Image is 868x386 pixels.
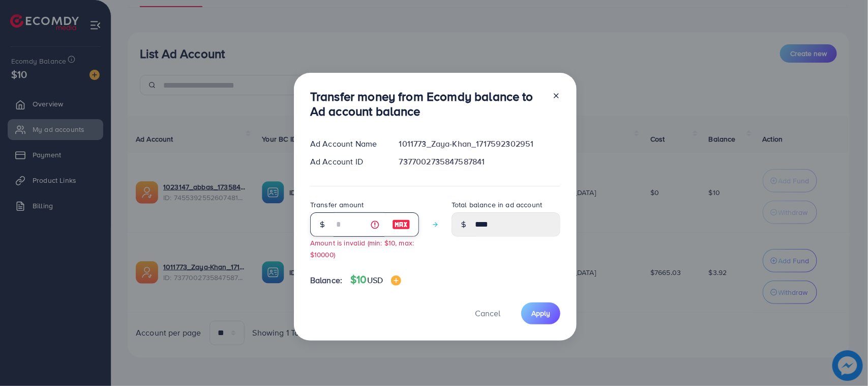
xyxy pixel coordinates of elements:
small: Amount is invalid (min: $10, max: $10000) [310,238,414,259]
span: USD [367,274,383,286]
div: Ad Account ID [302,156,391,168]
div: 1011773_Zaya-Khan_1717592302951 [391,138,568,150]
span: Apply [531,308,550,318]
span: Cancel [475,308,500,319]
label: Transfer amount [310,200,364,210]
button: Apply [521,302,560,324]
div: Ad Account Name [302,138,391,150]
h3: Transfer money from Ecomdy balance to Ad account balance [310,89,544,119]
label: Total balance in ad account [452,200,542,210]
img: image [391,275,401,286]
div: 7377002735847587841 [391,156,568,168]
img: image [392,218,410,231]
h4: $10 [350,273,401,286]
button: Cancel [462,302,513,324]
span: Balance: [310,274,342,286]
